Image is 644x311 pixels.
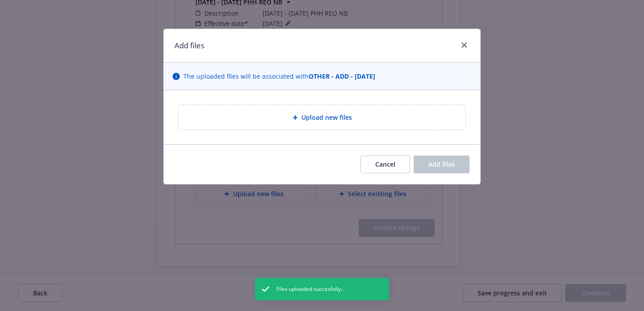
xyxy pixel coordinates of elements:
div: Upload new files [178,105,466,130]
button: Add files [414,155,470,173]
span: Files uploaded succesfully... [276,285,345,293]
h1: Add files [174,40,204,51]
span: Add files [428,160,455,168]
span: Upload new files [301,113,352,122]
button: Cancel [360,155,410,173]
a: close [459,40,470,50]
strong: OTHER - ADD - [DATE] [309,72,375,80]
span: Cancel [375,160,395,168]
span: The uploaded files will be associated with [183,71,375,81]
